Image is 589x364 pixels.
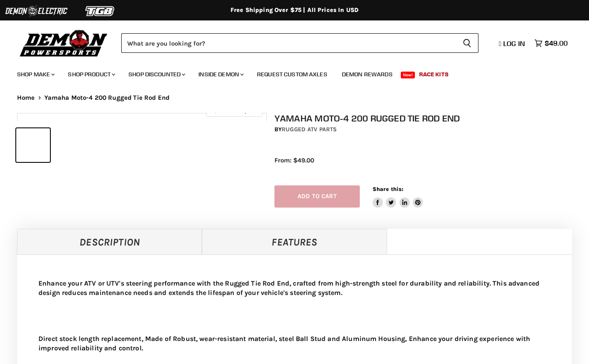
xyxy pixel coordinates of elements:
[4,3,68,19] img: Demon Electric Logo 2
[274,113,580,124] h1: Yamaha Moto-4 200 Rugged Tie Rod End
[61,66,120,83] a: Shop Product
[530,37,572,49] a: $49.00
[192,66,249,83] a: Inside Demon
[17,229,202,254] a: Description
[121,33,478,53] form: Product
[122,66,190,83] a: Shop Discounted
[413,66,455,83] a: Race Kits
[274,156,314,164] span: From: $49.00
[38,279,551,298] p: Enhance your ATV or UTV's steering performance with the Rugged Tie Rod End, crafted from high-str...
[456,33,478,53] button: Search
[121,33,456,53] input: Search
[373,185,423,208] aside: Share this:
[545,39,568,47] span: $49.00
[68,3,132,19] img: TGB Logo 2
[17,28,111,58] img: Demon Powersports
[17,94,35,101] a: Home
[282,126,337,133] a: Rugged ATV Parts
[335,66,399,83] a: Demon Rewards
[495,40,530,47] a: Log in
[44,94,169,101] span: Yamaha Moto-4 200 Rugged Tie Rod End
[202,229,387,254] a: Features
[11,62,566,83] ul: Main menu
[11,66,60,83] a: Shop Make
[373,186,403,192] span: Share this:
[503,39,525,48] span: Log in
[210,107,258,114] span: Click to expand
[16,128,50,162] button: Yamaha Moto-4 200 Rugged Tie Rod End thumbnail
[251,66,334,83] a: Request Custom Axles
[274,125,580,134] div: by
[401,72,415,78] span: New!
